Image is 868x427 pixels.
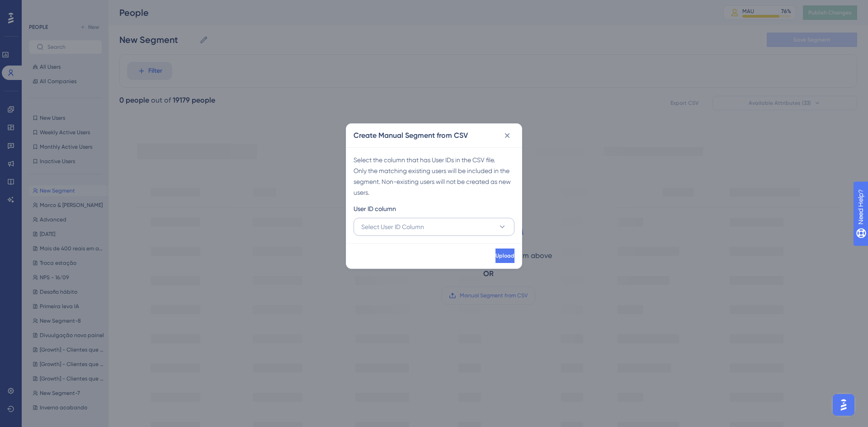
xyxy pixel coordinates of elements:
[354,155,514,198] div: Select the column that has User IDs in the CSV file. Only the matching existing users will be inc...
[495,252,514,259] span: Upload
[354,203,396,214] span: User ID column
[361,221,424,232] span: Select User ID Column
[830,391,857,418] iframe: UserGuiding AI Assistant Launcher
[21,2,57,13] span: Need Help?
[354,130,468,141] h2: Create Manual Segment from CSV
